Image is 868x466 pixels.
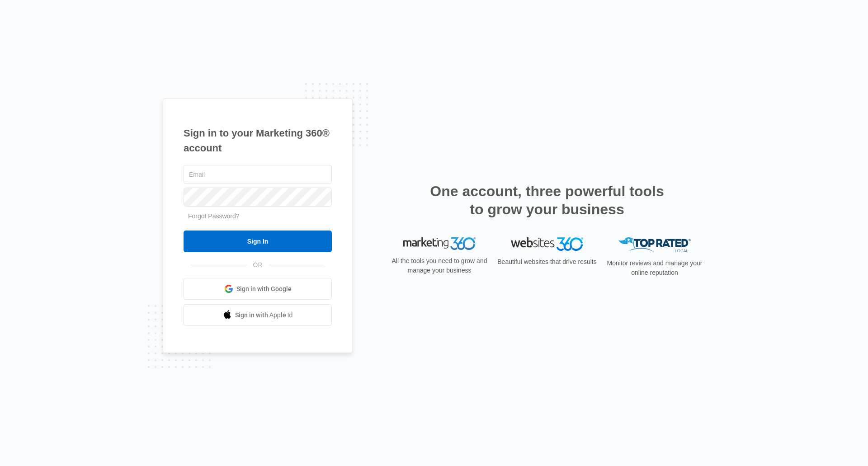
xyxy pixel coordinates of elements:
p: Monitor reviews and manage your online reputation [604,259,705,278]
p: All the tools you need to grow and manage your business [389,256,490,275]
span: Sign in with Google [236,284,292,294]
a: Sign in with Apple Id [184,304,332,326]
img: Marketing 360 [403,237,476,250]
h2: One account, three powerful tools to grow your business [427,182,667,218]
h1: Sign in to your Marketing 360® account [184,126,332,155]
input: Sign In [184,231,332,252]
input: Email [184,165,332,184]
img: Top Rated Local [618,237,691,252]
span: Sign in with Apple Id [235,311,293,320]
a: Sign in with Google [184,278,332,300]
p: Beautiful websites that drive results [496,257,598,267]
img: Websites 360 [511,237,583,250]
span: OR [247,260,269,270]
a: Forgot Password? [188,212,240,220]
